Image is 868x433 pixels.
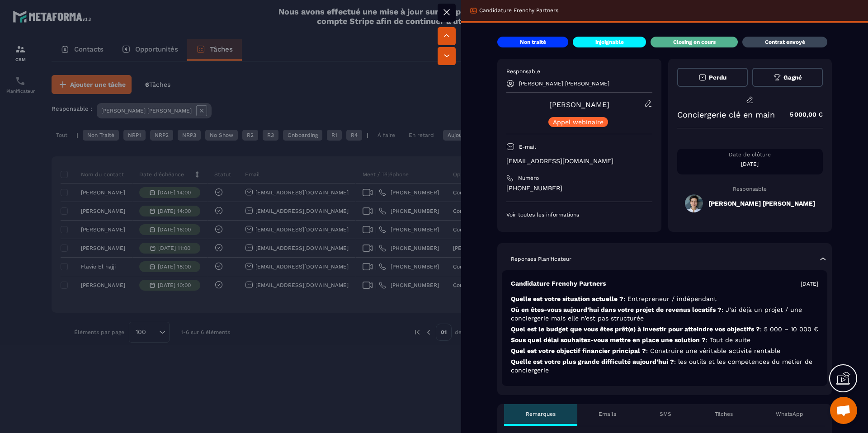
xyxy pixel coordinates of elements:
p: Quel est votre objectif financier principal ? [511,347,818,355]
p: Sous quel délai souhaitez-vous mettre en place une solution ? [511,336,818,344]
p: Conciergerie clé en main [677,110,775,119]
span: : 5 000 – 10 000 € [760,325,818,333]
p: Candidature Frenchy Partners [511,279,606,288]
button: Perdu [677,68,748,87]
p: Date de clôture [677,151,823,158]
p: Quelle est votre plus grande difficulté aujourd’hui ? [511,358,818,375]
span: Perdu [709,74,726,81]
p: SMS [660,410,671,418]
a: [PERSON_NAME] [549,100,609,109]
p: E-mail [519,143,536,151]
p: [PHONE_NUMBER] [506,184,652,193]
p: [DATE] [677,160,823,168]
p: Remarques [526,410,556,418]
span: Gagné [783,74,802,81]
p: Numéro [518,174,539,182]
span: : Entrepreneur / indépendant [623,295,717,302]
p: [PERSON_NAME] [PERSON_NAME] [519,80,609,87]
p: Réponses Planificateur [511,255,571,263]
p: Contrat envoyé [765,38,805,46]
p: 5 000,00 € [781,106,823,123]
p: Closing en cours [673,38,716,46]
p: Voir toutes les informations [506,211,652,218]
div: Ouvrir le chat [830,397,857,424]
span: : Tout de suite [706,336,750,344]
p: Quel est le budget que vous êtes prêt(e) à investir pour atteindre vos objectifs ? [511,325,818,334]
p: Tâches [715,410,733,418]
p: WhatsApp [776,410,803,418]
p: Non traité [520,38,546,46]
p: Où en êtes-vous aujourd’hui dans votre projet de revenus locatifs ? [511,306,818,323]
p: Quelle est votre situation actuelle ? [511,295,818,303]
p: Appel webinaire [553,119,604,125]
h5: [PERSON_NAME] [PERSON_NAME] [708,200,815,207]
p: [EMAIL_ADDRESS][DOMAIN_NAME] [506,157,652,165]
p: Emails [599,410,616,418]
p: Responsable [506,68,652,75]
p: [DATE] [801,280,818,287]
p: Candidature Frenchy Partners [479,7,558,14]
span: : Construire une véritable activité rentable [646,347,780,354]
button: Gagné [752,68,823,87]
p: injoignable [595,38,624,46]
p: Responsable [677,186,823,192]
